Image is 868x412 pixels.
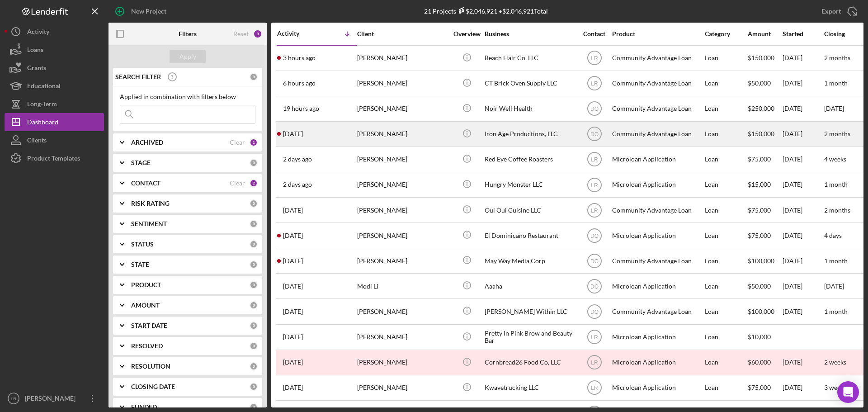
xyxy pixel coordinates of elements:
div: Loan [705,376,747,400]
div: Pretty In Pink Brow and Beauty Bar [485,325,575,349]
div: Microloan Application [612,350,703,374]
div: Loan [705,46,747,70]
time: 1 month [824,79,848,87]
button: Educational [5,77,104,95]
span: $75,000 [748,232,771,239]
div: [DATE] [783,249,823,273]
time: 1 month [824,308,848,315]
div: Dashboard [27,113,58,133]
div: Loan [705,71,747,95]
text: LR [11,396,16,401]
div: [PERSON_NAME] [357,97,448,121]
div: Reset [233,30,249,38]
time: 2 months [824,130,850,137]
div: Loans [27,41,43,61]
div: 0 [250,73,258,81]
div: Loan [705,122,747,146]
div: [PERSON_NAME] [357,350,448,374]
span: $75,000 [748,384,771,391]
span: $50,000 [748,79,771,87]
button: LR[PERSON_NAME] [5,389,104,407]
div: CT Brick Oven Supply LLC [485,71,575,95]
div: 0 [250,159,258,167]
div: Cornbread26 Food Co, LLC [485,350,575,374]
div: Hungry Monster LLC [485,173,575,197]
div: New Project [131,2,166,20]
a: Activity [5,23,104,41]
text: DO [590,131,599,137]
text: DO [590,258,599,264]
text: LR [591,385,598,391]
time: [DATE] [824,104,844,112]
span: $250,000 [748,104,774,112]
b: RESOLUTION [131,363,170,370]
div: Community Advantage Loan [612,299,703,323]
div: [PERSON_NAME] [357,249,448,273]
div: 2 [250,179,258,187]
b: STATUS [131,241,154,248]
time: 1 month [824,257,848,265]
span: $100,000 [748,257,774,265]
div: 0 [250,322,258,330]
div: [DATE] [783,198,823,222]
div: 1 [250,138,258,147]
div: [PERSON_NAME] Within LLC [485,299,575,323]
div: Open Intercom Messenger [837,381,859,403]
a: Clients [5,131,104,149]
span: $150,000 [748,54,774,62]
time: 4 days [824,232,842,239]
span: $15,000 [748,180,771,188]
div: Activity [27,23,49,43]
span: $75,000 [748,206,771,214]
time: [DATE] [824,282,844,290]
text: LR [591,156,598,163]
div: Community Advantage Loan [612,122,703,146]
div: [DATE] [783,274,823,298]
button: Dashboard [5,113,104,131]
div: Red Eye Coffee Roasters [485,147,575,171]
div: Business [485,30,575,38]
time: 2025-10-06 23:44 [283,105,319,112]
time: 2025-09-06 08:54 [283,359,303,366]
div: [PERSON_NAME] [357,122,448,146]
div: 3 [253,29,262,38]
div: Loan [705,198,747,222]
time: 4 weeks [824,155,846,163]
div: [DATE] [783,299,823,323]
div: Loan [705,97,747,121]
text: LR [591,182,598,188]
div: Loan [705,274,747,298]
b: PRODUCT [131,281,161,289]
div: El Dominicano Restaurant [485,223,575,247]
div: Applied in combination with filters below [120,93,255,100]
div: [DATE] [783,97,823,121]
div: [DATE] [783,376,823,400]
div: Iron Age Productions, LLC [485,122,575,146]
text: DO [590,106,599,112]
text: DO [590,283,599,289]
div: 21 Projects • $2,046,921 Total [424,7,548,15]
time: 2025-10-06 01:55 [283,156,312,163]
div: 0 [250,301,258,309]
b: CONTACT [131,180,160,187]
div: Modi Li [357,274,448,298]
div: [DATE] [783,223,823,247]
b: AMOUNT [131,302,160,309]
div: Amount [748,30,782,38]
div: Noir Well Health [485,97,575,121]
div: Community Advantage Loan [612,46,703,70]
text: LR [591,207,598,213]
button: Long-Term [5,95,104,113]
b: Filters [179,30,197,38]
b: STAGE [131,159,151,166]
button: Loans [5,41,104,59]
div: [DATE] [783,71,823,95]
div: [DATE] [783,46,823,70]
div: [PERSON_NAME] [357,376,448,400]
div: Category [705,30,747,38]
div: Loan [705,299,747,323]
div: Microloan Application [612,376,703,400]
time: 2025-09-03 17:57 [283,384,303,391]
button: Export [812,2,863,20]
span: $50,000 [748,282,771,290]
